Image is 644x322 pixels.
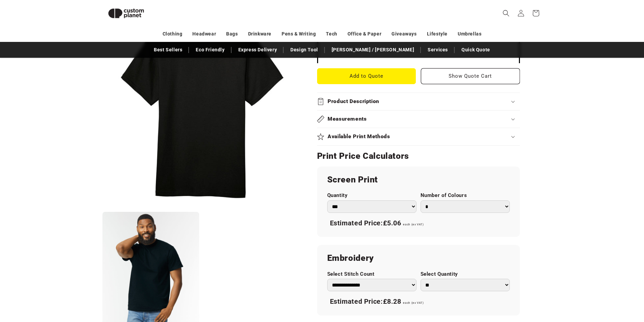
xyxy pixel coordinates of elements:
a: Eco Friendly [192,44,228,56]
label: Select Quantity [421,271,510,277]
a: Drinkware [248,28,271,40]
summary: Available Print Methods [317,128,520,145]
a: Headwear [192,28,216,40]
a: [PERSON_NAME] / [PERSON_NAME] [328,44,418,56]
div: Estimated Price: [327,216,510,230]
a: Best Sellers [150,44,186,56]
img: Custom Planet [102,3,150,24]
a: Clothing [163,28,183,40]
summary: Product Description [317,93,520,110]
iframe: Chat Widget [531,249,644,322]
button: Show Quote Cart [421,68,520,84]
div: Estimated Price: [327,295,510,309]
h2: Measurements [328,116,367,123]
h2: Print Price Calculators [317,151,520,162]
label: Quantity [327,192,416,199]
button: Add to Quote [317,68,416,84]
h2: Product Description [328,98,379,105]
a: Services [424,44,451,56]
span: each (ex VAT) [403,301,424,304]
a: Quick Quote [458,44,494,56]
a: Giveaways [391,28,416,40]
span: £5.06 [383,219,401,227]
a: Bags [226,28,238,40]
a: Tech [326,28,337,40]
a: Pens & Writing [282,28,316,40]
summary: Measurements [317,110,520,128]
a: Express Delivery [235,44,281,56]
label: Select Stitch Count [327,271,416,277]
h2: Screen Print [327,174,510,185]
span: £8.28 [383,297,401,305]
a: Umbrellas [458,28,481,40]
summary: Search [499,6,514,21]
a: Office & Paper [348,28,381,40]
a: Design Tool [287,44,321,56]
h2: Embroidery [327,253,510,264]
a: Lifestyle [427,28,448,40]
h2: Available Print Methods [328,133,390,140]
span: each (ex VAT) [403,223,424,226]
label: Number of Colours [421,192,510,199]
